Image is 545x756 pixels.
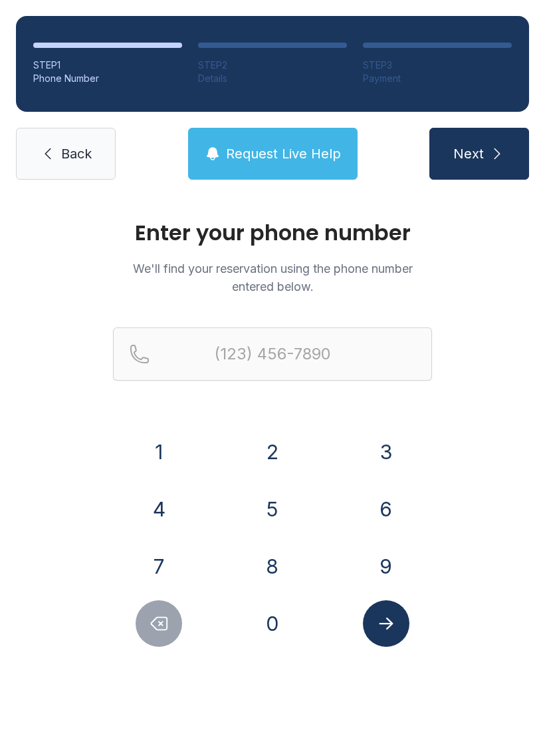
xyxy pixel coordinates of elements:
[363,72,512,85] div: Payment
[136,486,182,532] button: 4
[198,72,347,85] div: Details
[363,429,409,475] button: 3
[136,543,182,590] button: 7
[113,260,432,295] p: We'll find your reservation using the phone number entered below.
[249,486,296,532] button: 5
[113,222,432,244] h1: Enter your phone number
[61,144,92,163] span: Back
[198,59,347,72] div: STEP 2
[249,600,296,647] button: 0
[363,59,512,72] div: STEP 3
[113,327,432,381] input: Reservation phone number
[136,600,182,647] button: Delete number
[453,144,484,163] span: Next
[363,486,409,532] button: 6
[33,72,182,85] div: Phone Number
[33,59,182,72] div: STEP 1
[363,543,409,590] button: 9
[249,429,296,475] button: 2
[363,600,409,647] button: Submit lookup form
[136,429,182,475] button: 1
[249,543,296,590] button: 8
[226,144,341,163] span: Request Live Help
